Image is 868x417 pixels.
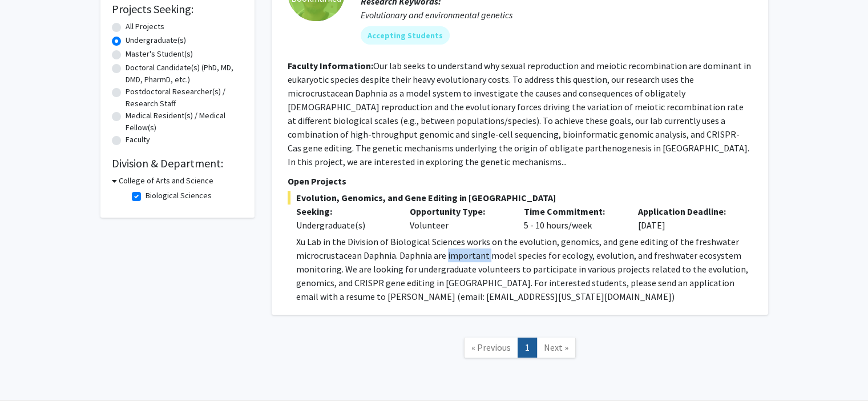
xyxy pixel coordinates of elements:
p: Application Deadline: [638,205,735,218]
mat-chip: Accepting Students [361,26,450,45]
p: Open Projects [288,174,752,188]
span: Evolution, Genomics, and Gene Editing in [GEOGRAPHIC_DATA] [288,191,752,205]
label: Undergraduate(s) [126,34,186,46]
p: Xu Lab in the Division of Biological Sciences works on the evolution, genomics, and gene editing ... [296,235,752,303]
div: 5 - 10 hours/week [515,205,629,232]
label: Master's Student(s) [126,48,193,60]
div: Volunteer [401,205,515,232]
span: « Previous [471,342,511,353]
label: Medical Resident(s) / Medical Fellow(s) [126,110,243,134]
label: Doctoral Candidate(s) (PhD, MD, DMD, PharmD, etc.) [126,62,243,86]
div: Undergraduate(s) [296,218,393,232]
h2: Projects Seeking: [112,2,243,16]
label: Biological Sciences [146,190,212,202]
div: [DATE] [629,205,744,232]
a: Previous Page [464,338,518,358]
p: Seeking: [296,205,393,218]
label: All Projects [126,21,164,33]
b: Faculty Information: [288,60,373,71]
div: Evolutionary and environmental genetics [361,8,752,22]
span: Next » [544,342,568,353]
label: Postdoctoral Researcher(s) / Research Staff [126,86,243,110]
fg-read-more: Our lab seeks to understand why sexual reproduction and meiotic recombination are dominant in euk... [288,60,751,167]
nav: Page navigation [272,326,768,372]
a: Next Page [536,338,576,358]
h2: Division & Department: [112,157,243,170]
a: 1 [518,338,537,358]
label: Faculty [126,134,150,146]
iframe: Chat [9,366,49,408]
p: Time Commitment: [524,205,621,218]
p: Opportunity Type: [410,205,507,218]
h3: College of Arts and Science [119,175,213,187]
